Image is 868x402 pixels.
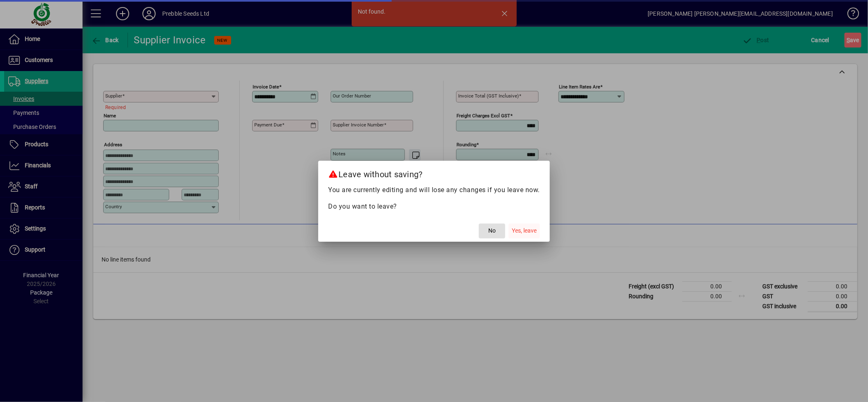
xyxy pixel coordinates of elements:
h2: Leave without saving? [318,161,550,185]
p: You are currently editing and will lose any changes if you leave now. [328,185,540,195]
button: Yes, leave [509,224,540,238]
button: No [479,224,505,238]
p: Do you want to leave? [328,202,540,212]
span: Yes, leave [512,226,537,235]
span: No [488,226,496,235]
